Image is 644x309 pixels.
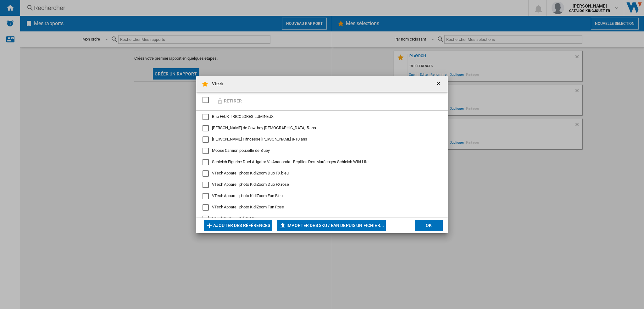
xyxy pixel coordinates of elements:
[415,220,443,231] button: OK
[203,204,436,211] md-checkbox: VTech Appareil photo KidiZoom Fun Rose
[203,182,436,188] md-checkbox: VTech Appareil photo KidiZoom Duo FX rose
[203,125,436,131] md-checkbox: César Déguisement de Cow-boy 3-5 ans
[435,80,443,88] ng-md-icon: getI18NText('BUTTONS.CLOSE_DIALOG')
[203,159,436,165] md-checkbox: Schleich Figurine Duel Alligator Vs Anaconda - Reptiles Des Marécages Schleich Wild Life
[212,193,283,198] span: VTech Appareil photo KidiZoom Fun Bleu
[212,216,264,221] span: VTech Batterie Kidi DJ Drums
[212,148,270,153] span: Moose Camion poubelle de Bluey
[203,114,436,120] md-checkbox: Brio FEUX TRICOLORES LUMINEUX
[204,220,272,231] button: Ajouter des références
[203,193,436,199] md-checkbox: VTech Appareil photo KidiZoom Fun Bleu
[203,136,436,143] md-checkbox: César Déguisement Princesse Starla 8-10 ans
[277,220,386,231] button: Importer des SKU / EAN depuis un fichier...
[212,182,289,187] span: VTech Appareil photo KidiZoom Duo FX rose
[212,114,274,119] span: Brio FEUX TRICOLORES LUMINEUX
[203,170,436,177] md-checkbox: VTech Appareil photo KidiZoom Duo FX bleu
[203,148,436,154] md-checkbox: Moose Camion poubelle de Bluey
[212,159,369,164] span: Schleich Figurine Duel Alligator Vs Anaconda - Reptiles Des Marécages Schleich Wild Life
[209,81,224,87] h4: Vtech
[214,94,244,108] button: Retirer
[212,205,284,209] span: VTech Appareil photo KidiZoom Fun Rose
[433,78,445,90] button: getI18NText('BUTTONS.CLOSE_DIALOG')
[212,125,316,130] span: [PERSON_NAME] de Cow-boy [DEMOGRAPHIC_DATA]-5 ans
[212,137,307,141] span: [PERSON_NAME] Princesse [PERSON_NAME] 8-10 ans
[203,216,436,222] md-checkbox: VTech Batterie Kidi DJ Drums
[212,171,289,175] span: VTech Appareil photo KidiZoom Duo FX bleu
[203,95,212,105] md-checkbox: SELECTIONS.EDITION_POPUP.SELECT_DESELECT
